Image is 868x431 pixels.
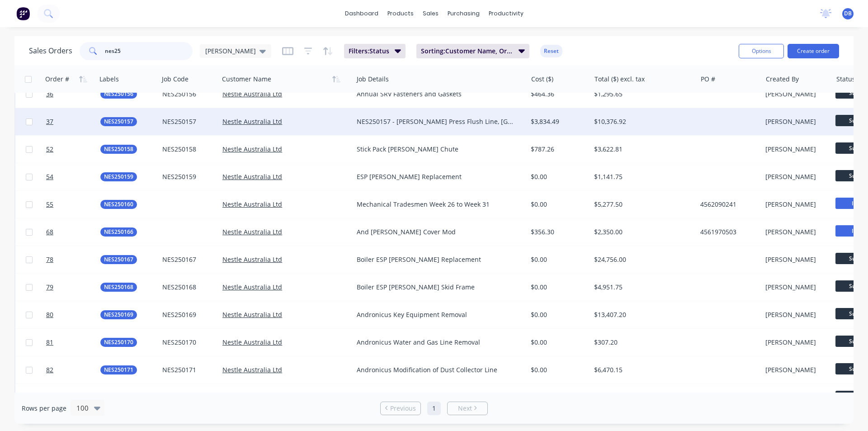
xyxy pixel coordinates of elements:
div: Cost ($) [531,75,553,84]
a: Nestle Australia Ltd [222,145,282,153]
span: NES250168 [104,283,133,292]
a: Nestle Australia Ltd [222,172,282,181]
div: $4,951.75 [594,283,688,292]
a: 37 [46,108,100,135]
div: ESP [PERSON_NAME] Replacement [357,172,515,181]
div: $2,350.00 [594,227,688,237]
div: Customer Name [222,75,271,84]
div: Job Code [162,75,189,84]
div: NES250171 [162,365,212,374]
img: Factory [16,7,30,20]
button: NES250156 [100,90,137,99]
a: 54 [46,163,100,190]
a: Nestle Australia Ltd [222,255,282,264]
a: Nestle Australia Ltd [222,283,282,291]
div: Annual SRV Fasteners and Gaskets [357,90,515,99]
button: NES250170 [100,338,137,347]
div: Status [836,75,855,84]
div: products [383,7,418,20]
div: 4562090241 [700,200,755,209]
button: NES250171 [100,365,137,374]
div: [PERSON_NAME] [765,255,826,264]
span: 52 [46,145,53,154]
a: dashboard [340,7,383,20]
button: NES250169 [100,310,137,319]
button: NES250168 [100,283,137,292]
div: [PERSON_NAME] [765,200,826,209]
div: $24,756.00 [594,255,688,264]
div: purchasing [443,7,484,20]
span: NES250158 [104,145,133,154]
button: NES250158 [100,145,137,154]
div: $464.36 [531,90,584,99]
a: 55 [46,191,100,218]
div: $3,834.49 [531,117,584,126]
div: Order # [45,75,69,84]
div: 4561970503 [700,227,755,237]
div: Labels [99,75,119,84]
span: Filters: Status [349,47,389,56]
div: Andronicus Key Equipment Removal [357,310,515,319]
h1: Sales Orders [29,47,72,55]
span: 82 [46,365,53,374]
a: Nestle Australia Ltd [222,90,282,98]
button: Filters:Status [344,44,406,58]
div: $1,141.75 [594,172,688,181]
div: NES250167 [162,255,212,264]
div: PO # [701,75,715,84]
span: Next [458,404,472,413]
a: 83 [46,384,100,411]
span: 36 [46,90,53,99]
div: Stick Pack [PERSON_NAME] Chute [357,145,515,154]
a: Nestle Australia Ltd [222,365,282,374]
div: Andronicus Modification of Dust Collector Line [357,365,515,374]
span: DB [844,9,852,18]
ul: Pagination [377,402,491,415]
div: Boiler ESP [PERSON_NAME] Replacement [357,255,515,264]
a: 80 [46,301,100,328]
div: Mechanical Tradesmen Week 26 to Week 31 [357,200,515,209]
div: Andronicus Water and Gas Line Removal [357,338,515,347]
div: NES250157 - [PERSON_NAME] Press Flush Line, [GEOGRAPHIC_DATA], Chute, Vent, Platform [357,117,515,126]
div: [PERSON_NAME] [765,310,826,319]
span: [PERSON_NAME] [205,46,256,56]
div: [PERSON_NAME] [765,227,826,237]
a: 68 [46,218,100,246]
a: 78 [46,246,100,273]
a: Nestle Australia Ltd [222,117,282,126]
div: $0.00 [531,255,584,264]
span: NES250167 [104,255,133,264]
span: 55 [46,200,53,209]
div: Job Details [357,75,389,84]
div: [PERSON_NAME] [765,90,826,99]
div: Boiler ESP [PERSON_NAME] Skid Frame [357,283,515,292]
div: $787.26 [531,145,584,154]
div: Total ($) excl. tax [594,75,645,84]
div: [PERSON_NAME] [765,145,826,154]
div: $0.00 [531,172,584,181]
a: 52 [46,136,100,163]
button: NES250166 [100,227,137,237]
div: [PERSON_NAME] [765,117,826,126]
div: [PERSON_NAME] [765,283,826,292]
a: Previous page [381,404,420,413]
a: Nestle Australia Ltd [222,200,282,208]
div: NES250168 [162,283,212,292]
div: [PERSON_NAME] [765,338,826,347]
div: $13,407.20 [594,310,688,319]
a: 79 [46,274,100,301]
span: 80 [46,310,53,319]
span: 81 [46,338,53,347]
div: NES250159 [162,172,212,181]
button: Create order [788,44,839,58]
div: productivity [484,7,528,20]
span: 37 [46,117,53,126]
button: NES250160 [100,200,137,209]
span: NES250170 [104,338,133,347]
div: [PERSON_NAME] [765,365,826,374]
span: NES250156 [104,90,133,99]
div: $307.20 [594,338,688,347]
div: $6,470.15 [594,365,688,374]
button: Reset [540,45,562,57]
span: NES250159 [104,172,133,181]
